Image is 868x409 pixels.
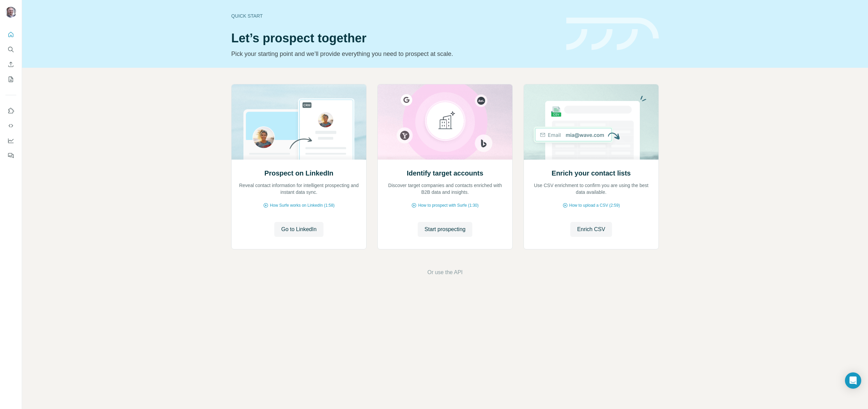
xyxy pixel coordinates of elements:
[384,182,506,196] p: Discover target companies and contacts enriched with B2B data and insights.
[524,84,659,160] img: Enrich your contact lists
[238,182,359,196] p: Reveal contact information for intelligent prospecting and instant data sync.
[5,28,16,41] button: Quick start
[5,149,16,162] button: Feedback
[569,202,620,208] span: How to upload a CSV (2:59)
[264,168,333,178] h2: Prospect on LinkedIn
[5,135,16,147] button: Dashboard
[418,222,472,237] button: Start prospecting
[231,13,558,19] div: Quick start
[407,168,484,178] h2: Identify target accounts
[281,225,316,233] span: Go to LinkedIn
[552,168,631,178] h2: Enrich your contact lists
[231,84,367,160] img: Prospect on LinkedIn
[570,222,612,237] button: Enrich CSV
[5,120,16,132] button: Use Surfe API
[5,105,16,117] button: Use Surfe on LinkedIn
[270,202,335,208] span: How Surfe works on LinkedIn (1:58)
[425,225,466,233] span: Start prospecting
[577,225,605,233] span: Enrich CSV
[231,49,558,59] p: Pick your starting point and we’ll provide everything you need to prospect at scale.
[418,202,478,208] span: How to prospect with Surfe (1:30)
[5,58,16,70] button: Enrich CSV
[531,182,652,196] p: Use CSV enrichment to confirm you are using the best data available.
[377,84,513,160] img: Identify target accounts
[231,32,558,45] h1: Let’s prospect together
[5,7,16,18] img: Avatar
[274,222,323,237] button: Go to LinkedIn
[566,18,659,50] img: banner
[845,372,861,389] div: Open Intercom Messenger
[427,268,462,277] button: Or use the API
[5,43,16,56] button: Search
[5,73,16,85] button: My lists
